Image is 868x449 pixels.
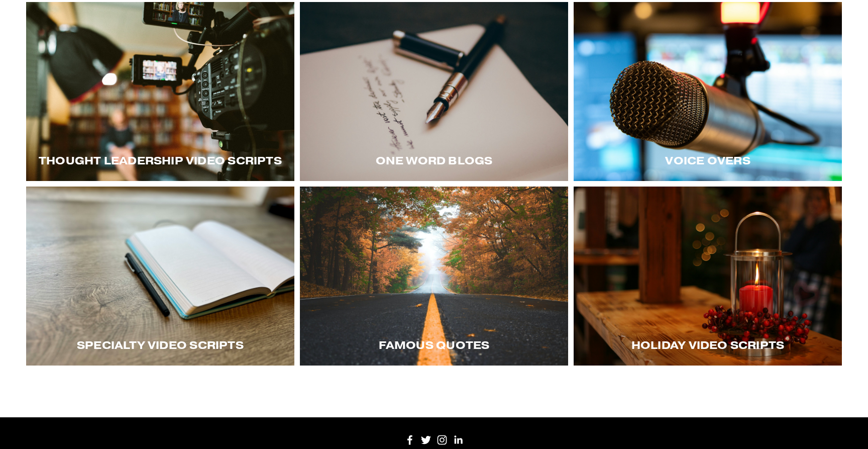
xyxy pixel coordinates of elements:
[376,154,493,167] span: One word blogs
[453,435,463,445] a: LinkedIn
[437,435,447,445] a: Instagram
[405,435,415,445] a: Facebook
[421,435,431,445] a: Twitter
[39,154,282,167] span: Thought LEadership Video Scripts
[379,338,490,352] span: Famous Quotes
[665,154,750,167] span: Voice Overs
[77,338,244,352] span: Specialty Video Scripts
[631,338,784,352] span: Holiday Video Scripts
